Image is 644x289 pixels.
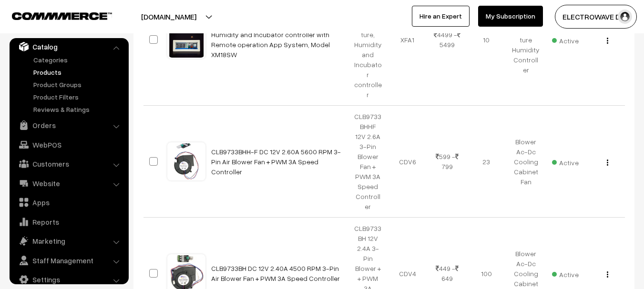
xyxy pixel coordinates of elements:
[12,12,112,20] img: COMMMERCE
[12,136,125,153] a: WebPOS
[31,55,125,65] a: Categories
[12,175,125,192] a: Website
[211,148,341,176] a: CLB9733BHH-F DC 12V 2.60A 5600 RPM 3-Pin Air Blower Fan + PWM 3A Speed Controller
[12,155,125,172] a: Customers
[552,33,579,46] span: Active
[31,92,125,102] a: Product Filters
[31,80,125,90] a: Product Groups
[618,10,632,24] img: user
[478,6,543,27] a: My Subscription
[12,117,125,134] a: Orders
[12,252,125,269] a: Staff Management
[427,106,467,218] td: 599 - 799
[388,106,427,218] td: CDV6
[31,104,125,114] a: Reviews & Ratings
[607,159,608,166] img: Menu
[108,5,230,29] button: [DOMAIN_NAME]
[552,155,579,168] span: Active
[607,271,608,278] img: Menu
[12,38,125,55] a: Catalog
[12,10,95,21] a: COMMMERCE
[552,267,579,279] span: Active
[348,106,388,218] td: CLB9733BHHF 12V 2.6A 3-Pin Blower Fan + PWM 3A Speed Controller
[12,194,125,211] a: Apps
[12,213,125,230] a: Reports
[412,6,470,27] a: Hire an Expert
[12,232,125,249] a: Marketing
[467,106,506,218] td: 23
[12,271,125,288] a: Settings
[607,38,608,44] img: Menu
[31,67,125,77] a: Products
[506,106,546,218] td: Blower Ac-Dc Cooling Cabinet Fan
[555,5,637,29] button: ELECTROWAVE DE…
[211,264,340,282] a: CLB9733BH DC 12V 2.40A 4500 RPM 3-Pin Air Blower Fan + PWM 3A Speed Controller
